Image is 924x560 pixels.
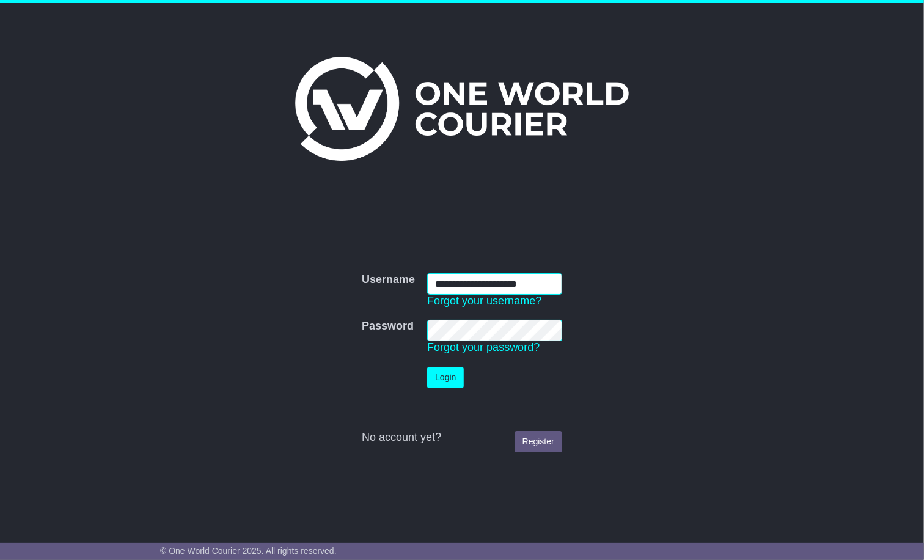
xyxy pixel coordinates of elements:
span: © One World Courier 2025. All rights reserved. [160,546,337,556]
button: Login [427,367,464,388]
a: Forgot your username? [427,295,541,307]
label: Username [362,273,415,287]
a: Forgot your password? [427,341,540,353]
img: One World [295,57,629,161]
label: Password [362,320,414,333]
div: No account yet? [362,431,562,444]
a: Register [515,431,562,452]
